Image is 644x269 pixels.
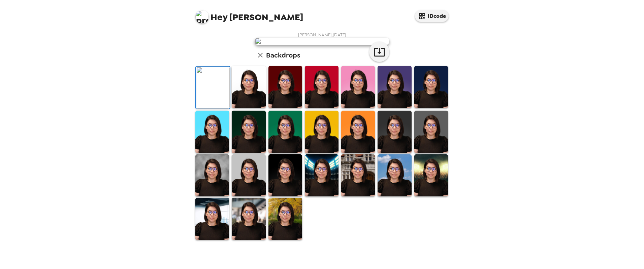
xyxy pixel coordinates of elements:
[255,38,389,45] img: user
[195,7,303,22] span: [PERSON_NAME]
[211,11,227,23] span: Hey
[195,10,209,24] img: profile pic
[298,32,346,38] span: [PERSON_NAME] , [DATE]
[415,10,449,22] button: IDcode
[196,67,230,109] img: Original
[266,50,300,61] h6: Backdrops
